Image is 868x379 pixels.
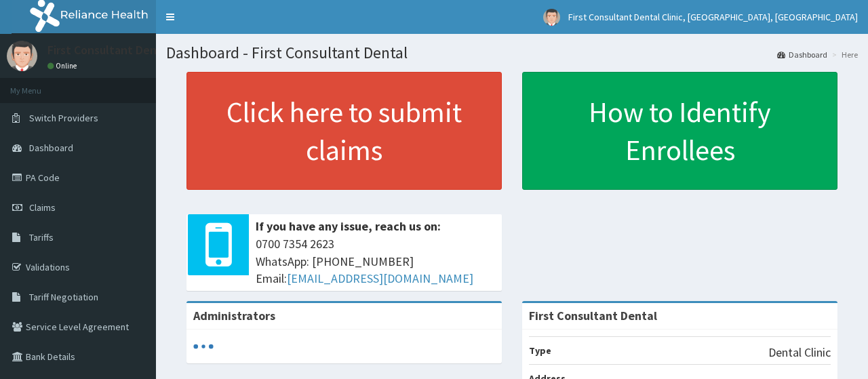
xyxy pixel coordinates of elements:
[29,112,98,124] span: Switch Providers
[166,44,858,62] h1: Dashboard - First Consultant Dental
[522,72,837,190] a: How to Identify Enrollees
[256,235,495,287] span: 0700 7354 2623 WhatsApp: [PHONE_NUMBER] Email:
[529,308,657,323] strong: First Consultant Dental
[47,44,439,56] p: First Consultant Dental Clinic, [GEOGRAPHIC_DATA], [GEOGRAPHIC_DATA]
[186,72,502,190] a: Click here to submit claims
[29,201,56,214] span: Claims
[529,344,551,357] b: Type
[29,142,73,154] span: Dashboard
[287,271,473,286] a: [EMAIL_ADDRESS][DOMAIN_NAME]
[777,49,827,60] a: Dashboard
[568,11,858,23] span: First Consultant Dental Clinic, [GEOGRAPHIC_DATA], [GEOGRAPHIC_DATA]
[768,344,831,361] p: Dental Clinic
[47,61,80,71] a: Online
[829,49,858,60] li: Here
[256,218,441,234] b: If you have any issue, reach us on:
[29,231,54,243] span: Tariffs
[193,308,275,323] b: Administrators
[193,336,214,357] svg: audio-loading
[7,41,37,71] img: User Image
[543,9,560,26] img: User Image
[29,291,98,303] span: Tariff Negotiation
